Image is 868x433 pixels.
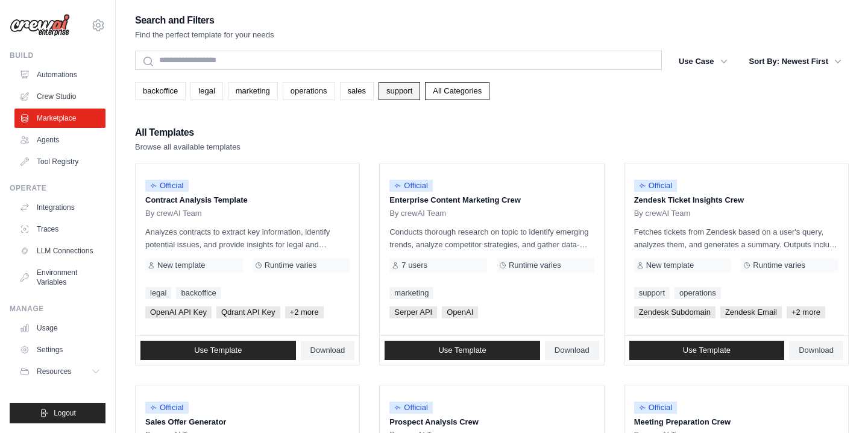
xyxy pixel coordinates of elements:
p: Zendesk Ticket Insights Crew [634,194,838,206]
a: LLM Connections [14,241,105,261]
a: backoffice [176,287,221,299]
a: Marketplace [14,109,105,128]
a: Download [301,341,355,360]
span: Use Template [194,346,242,355]
span: +2 more [787,306,825,318]
span: Use Template [683,346,731,355]
span: By crewAI Team [389,209,446,218]
div: Operate [10,183,105,193]
span: Download [310,346,345,355]
div: Manage [10,304,105,314]
p: Fetches tickets from Zendesk based on a user's query, analyzes them, and generates a summary. Out... [634,226,838,251]
a: Usage [14,318,105,338]
p: Analyzes contracts to extract key information, identify potential issues, and provide insights fo... [145,226,350,251]
span: OpenAI [442,306,478,318]
p: Contract Analysis Template [145,194,350,206]
a: marketing [228,82,278,100]
span: OpenAI API Key [145,306,212,318]
span: Official [145,180,189,192]
a: operations [283,82,335,100]
p: Prospect Analysis Crew [389,416,594,428]
span: Zendesk Email [720,306,782,318]
a: legal [145,287,171,299]
a: support [379,82,420,100]
p: Enterprise Content Marketing Crew [389,194,594,206]
a: legal [190,82,222,100]
a: Use Template [629,341,785,360]
p: Meeting Preparation Crew [634,416,838,428]
span: Official [389,180,433,192]
span: Download [555,346,590,355]
span: Download [799,346,834,355]
span: By crewAI Team [634,209,691,218]
a: Download [545,341,599,360]
a: Traces [14,220,105,239]
button: Sort By: Newest First [742,51,849,72]
p: Browse all available templates [135,141,241,153]
button: Resources [14,362,105,381]
a: Agents [14,130,105,150]
button: Logout [10,403,105,423]
a: operations [675,287,721,299]
a: Settings [14,340,105,359]
span: Official [634,402,678,414]
p: Sales Offer Generator [145,416,350,428]
span: New template [157,261,205,270]
span: Zendesk Subdomain [634,306,715,318]
a: sales [340,82,374,100]
a: Automations [14,65,105,84]
span: Runtime varies [265,261,317,270]
span: Use Template [438,346,486,355]
a: backoffice [135,82,186,100]
h2: All Templates [135,124,241,141]
span: Serper API [389,306,437,318]
div: Build [10,51,105,60]
a: Tool Registry [14,152,105,171]
span: Qdrant API Key [216,306,280,318]
p: Conducts thorough research on topic to identify emerging trends, analyze competitor strategies, a... [389,226,594,251]
span: Logout [54,408,76,418]
a: Use Template [385,341,540,360]
a: Integrations [14,198,105,217]
p: Find the perfect template for your needs [135,29,274,41]
span: Runtime varies [509,261,561,270]
span: Official [145,402,189,414]
span: Runtime varies [753,261,805,270]
span: 7 users [401,261,427,270]
a: support [634,287,670,299]
span: Official [389,402,433,414]
a: All Categories [425,82,489,100]
span: Resources [37,367,71,376]
a: Environment Variables [14,263,105,292]
button: Use Case [671,51,735,72]
a: Crew Studio [14,87,105,106]
span: Official [634,180,678,192]
span: +2 more [285,306,324,318]
img: Logo [10,14,70,37]
span: New template [646,261,694,270]
a: marketing [389,287,433,299]
span: By crewAI Team [145,209,202,218]
a: Use Template [140,341,296,360]
a: Download [789,341,843,360]
h2: Search and Filters [135,12,274,29]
